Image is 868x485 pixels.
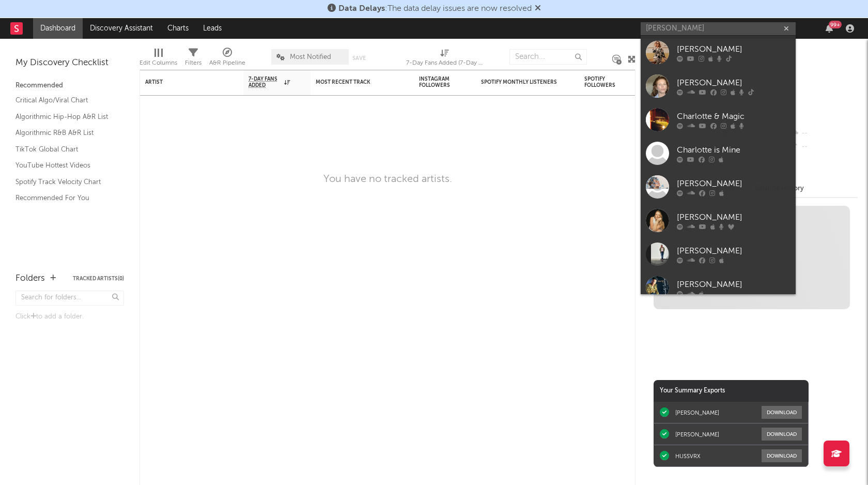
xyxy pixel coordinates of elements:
[677,110,791,123] div: Charlotte & Magic
[762,428,802,441] button: Download
[209,44,245,74] div: A&R Pipeline
[16,95,114,106] a: Critical Algo/Viral Chart
[139,44,177,74] div: Edit Columns
[83,18,160,39] a: Discovery Assistant
[338,5,532,13] span: : The data delay issues are now resolved
[677,177,791,190] div: [PERSON_NAME]
[789,140,858,154] div: --
[196,18,229,39] a: Leads
[675,409,719,416] div: [PERSON_NAME]
[185,57,202,69] div: Filters
[139,57,177,69] div: Edit Columns
[677,43,791,55] div: [PERSON_NAME]
[209,57,245,69] div: A&R Pipeline
[654,380,809,402] div: Your Summary Exports
[419,76,455,88] div: Instagram Followers
[33,18,83,39] a: Dashboard
[16,192,114,204] a: Recommended For You
[641,69,796,103] a: [PERSON_NAME]
[290,54,331,60] span: Most Notified
[641,137,796,170] a: Charlotte is Mine
[185,44,202,74] div: Filters
[481,79,559,85] div: Spotify Monthly Listeners
[641,170,796,204] a: [PERSON_NAME]
[16,160,114,171] a: YouTube Hottest Videos
[352,55,366,61] button: Save
[762,449,802,462] button: Download
[535,5,541,13] span: Dismiss
[677,245,791,257] div: [PERSON_NAME]
[641,103,796,137] a: Charlotte & Magic
[16,111,114,123] a: Algorithmic Hip-Hop A&R List
[16,144,114,155] a: TikTok Global Chart
[16,291,124,306] input: Search for folders...
[16,272,45,285] div: Folders
[641,22,796,35] input: Search for artists
[641,237,796,271] a: [PERSON_NAME]
[16,311,124,323] div: Click to add a folder.
[323,173,452,186] div: You have no tracked artists.
[406,57,484,69] div: 7-Day Fans Added (7-Day Fans Added)
[316,79,393,85] div: Most Recent Track
[677,144,791,156] div: Charlotte is Mine
[249,76,282,88] span: 7-Day Fans Added
[509,49,587,65] input: Search...
[675,452,701,460] div: HUSSVRX
[338,5,385,13] span: Data Delays
[641,271,796,305] a: [PERSON_NAME]
[16,57,124,69] div: My Discovery Checklist
[829,21,842,28] div: 99 +
[677,211,791,223] div: [PERSON_NAME]
[675,431,719,438] div: [PERSON_NAME]
[16,176,114,188] a: Spotify Track Velocity Chart
[16,80,124,92] div: Recommended
[826,24,833,33] button: 99+
[73,276,124,281] button: Tracked Artists(0)
[160,18,196,39] a: Charts
[16,127,114,139] a: Algorithmic R&B A&R List
[145,79,223,85] div: Artist
[789,127,858,140] div: --
[677,77,791,89] div: [PERSON_NAME]
[584,76,621,88] div: Spotify Followers
[406,44,484,74] div: 7-Day Fans Added (7-Day Fans Added)
[762,406,802,419] button: Download
[677,278,791,291] div: [PERSON_NAME]
[641,204,796,237] a: [PERSON_NAME]
[641,36,796,69] a: [PERSON_NAME]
